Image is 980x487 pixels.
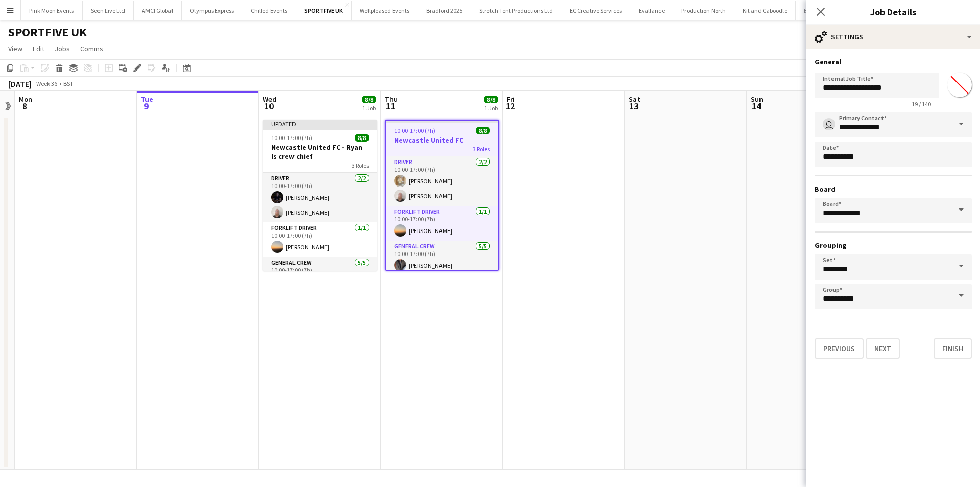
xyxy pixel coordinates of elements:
[471,1,561,20] button: Stretch Tent Productions Ltd
[296,1,352,20] button: SPORTFIVE UK
[263,257,377,351] app-card-role: General Crew5/510:00-17:00 (7h)
[352,1,418,20] button: Wellpleased Events
[362,104,376,112] div: 1 Job
[76,42,107,55] a: Comms
[476,127,490,134] span: 8/8
[796,1,845,20] button: Event People
[63,80,73,87] div: BST
[19,95,32,104] span: Mon
[394,127,435,134] span: 10:00-17:00 (7h)
[8,44,22,53] span: View
[263,143,377,161] h3: Newcastle United FC - Ryan Is crew chief
[383,100,398,112] span: 11
[806,5,980,18] h3: Job Details
[4,42,27,55] a: View
[627,100,640,112] span: 13
[263,222,377,257] app-card-role: Forklift Driver1/110:00-17:00 (7h)[PERSON_NAME]
[934,338,972,359] button: Finish
[484,96,498,103] span: 8/8
[385,95,398,104] span: Thu
[33,44,44,53] span: Edit
[806,25,980,49] div: Settings
[29,42,48,55] a: Edit
[473,145,490,153] span: 3 Roles
[263,95,276,104] span: Wed
[386,135,498,145] h3: Newcastle United FC
[8,79,32,89] div: [DATE]
[139,100,153,112] span: 9
[418,1,471,20] button: Bradford 2025
[263,120,377,128] div: Updated
[83,1,134,20] button: Seen Live Ltd
[8,25,87,40] h1: SPORTFIVE UK
[263,120,377,271] app-job-card: Updated10:00-17:00 (7h)8/8Newcastle United FC - Ryan Is crew chief3 RolesDriver2/210:00-17:00 (7h...
[507,95,515,104] span: Fri
[34,80,59,87] span: Week 36
[815,241,972,250] h3: Grouping
[749,100,763,112] span: 14
[51,42,74,55] a: Jobs
[630,1,673,20] button: Evallance
[815,184,972,194] h3: Board
[815,57,972,66] h3: General
[80,44,103,53] span: Comms
[561,1,630,20] button: EC Creative Services
[362,96,376,103] span: 8/8
[242,1,296,20] button: Chilled Events
[386,241,498,335] app-card-role: General Crew5/510:00-17:00 (7h)[PERSON_NAME]
[263,173,377,222] app-card-role: Driver2/210:00-17:00 (7h)[PERSON_NAME][PERSON_NAME]
[352,161,369,169] span: 3 Roles
[141,95,153,104] span: Tue
[261,100,276,112] span: 10
[484,104,498,112] div: 1 Job
[271,134,312,142] span: 10:00-17:00 (7h)
[386,156,498,206] app-card-role: Driver2/210:00-17:00 (7h)[PERSON_NAME][PERSON_NAME]
[734,1,796,20] button: Kit and Caboodle
[55,44,70,53] span: Jobs
[629,95,640,104] span: Sat
[903,100,939,108] span: 19 / 140
[815,338,864,359] button: Previous
[17,100,32,112] span: 8
[385,120,499,271] app-job-card: 10:00-17:00 (7h)8/8Newcastle United FC3 RolesDriver2/210:00-17:00 (7h)[PERSON_NAME][PERSON_NAME]F...
[21,1,83,20] button: Pink Moon Events
[355,134,369,142] span: 8/8
[866,338,900,359] button: Next
[134,1,182,20] button: AMCI Global
[182,1,242,20] button: Olympus Express
[673,1,734,20] button: Production North
[751,95,763,104] span: Sun
[505,100,515,112] span: 12
[386,206,498,241] app-card-role: Forklift Driver1/110:00-17:00 (7h)[PERSON_NAME]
